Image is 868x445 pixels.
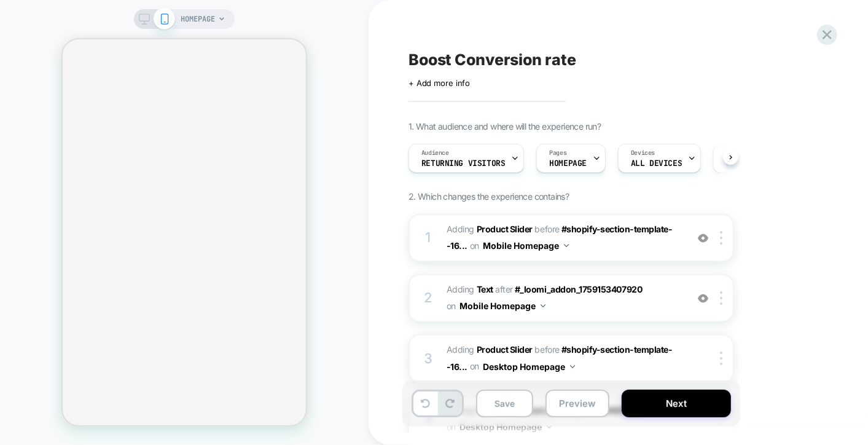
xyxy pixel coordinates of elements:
[409,50,576,69] span: Boost Conversion rate
[470,358,479,374] span: on
[477,224,533,234] b: Product Slider
[726,149,750,157] span: Trigger
[720,291,722,305] img: close
[422,347,434,371] div: 3
[447,284,493,294] span: Adding
[409,121,601,132] span: 1. What audience and where will the experience run?
[535,224,560,234] span: BEFORE
[447,224,533,234] span: Adding
[720,231,722,245] img: close
[631,149,655,157] span: Devices
[470,238,479,253] span: on
[483,358,575,376] button: Desktop Homepage
[421,159,505,168] span: Returning Visitors
[447,344,533,355] span: Adding
[720,352,722,365] img: close
[422,226,434,250] div: 1
[477,284,493,294] b: Text
[549,159,587,168] span: HOMEPAGE
[421,149,449,157] span: Audience
[409,78,470,88] span: + Add more info
[564,244,569,247] img: down arrow
[698,233,708,243] img: crossed eye
[459,297,545,315] button: Mobile Homepage
[570,365,575,368] img: down arrow
[631,159,682,168] span: ALL DEVICES
[515,284,642,294] span: #_loomi_addon_1759153407920
[622,390,731,417] button: Next
[495,284,513,294] span: AFTER
[477,344,533,355] b: Product Slider
[545,390,609,417] button: Preview
[476,390,533,417] button: Save
[409,191,569,202] span: 2. Which changes the experience contains?
[698,293,708,304] img: crossed eye
[181,9,215,29] span: HOMEPAGE
[535,344,560,355] span: BEFORE
[549,149,566,157] span: Pages
[483,237,569,254] button: Mobile Homepage
[422,286,434,310] div: 2
[447,298,456,313] span: on
[541,304,545,307] img: down arrow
